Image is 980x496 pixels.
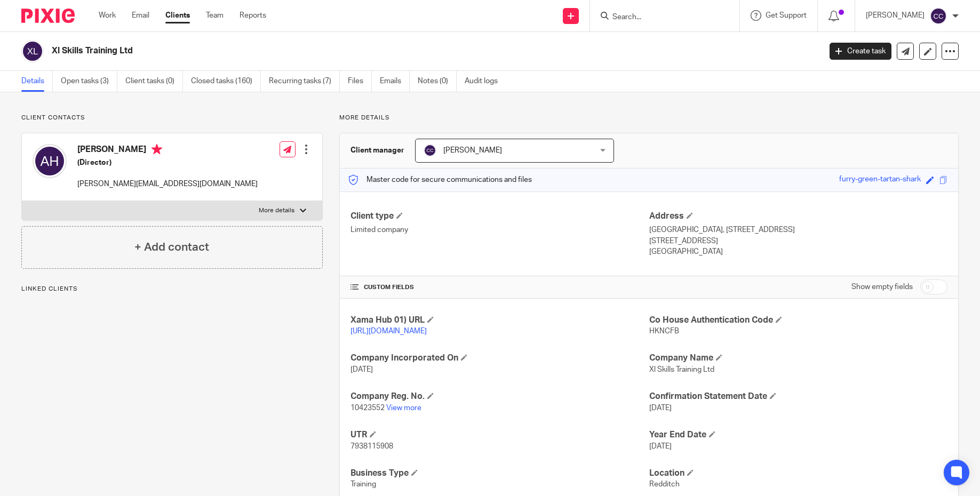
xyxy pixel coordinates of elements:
h4: Confirmation Statement Date [649,391,947,402]
h4: Company Name [649,353,947,364]
h4: Year End Date [649,429,947,441]
span: Get Support [766,12,807,19]
h4: Location [649,468,947,479]
a: Client tasks (0) [125,71,183,92]
p: More details [339,114,959,122]
h4: Business Type [350,468,649,479]
a: Files [348,71,372,92]
a: Email [132,10,149,21]
input: Search [611,13,707,22]
h4: Co House Authentication Code [649,315,947,326]
p: Linked clients [21,285,323,293]
h4: CUSTOM FIELDS [350,283,649,292]
a: Audit logs [465,71,506,92]
h4: Xama Hub 01) URL [350,315,649,326]
a: [URL][DOMAIN_NAME] [350,327,427,335]
span: [DATE] [649,443,672,450]
img: svg%3E [930,7,947,25]
a: Emails [380,71,410,92]
span: Redditch [649,481,680,488]
span: [DATE] [649,404,672,412]
p: [STREET_ADDRESS] [649,236,947,246]
a: Work [99,10,116,21]
a: Reports [240,10,266,21]
p: [GEOGRAPHIC_DATA] [649,246,947,257]
p: Client contacts [21,114,323,122]
h4: UTR [350,429,649,441]
p: Limited company [350,225,649,235]
h4: [PERSON_NAME] [77,144,258,157]
h4: Client type [350,211,649,222]
h4: Company Incorporated On [350,353,649,364]
p: More details [259,206,294,215]
a: Details [21,71,53,92]
h2: Xl Skills Training Ltd [52,45,661,57]
h5: (Director) [77,157,258,168]
p: Master code for secure communications and files [348,174,532,185]
img: Pixie [21,9,75,23]
span: [PERSON_NAME] [443,147,502,154]
h4: Address [649,211,947,222]
a: Team [206,10,224,21]
a: Open tasks (3) [61,71,117,92]
span: Training [350,481,376,488]
span: [DATE] [350,366,373,373]
h3: Client manager [350,145,404,156]
a: View more [386,404,421,412]
span: Xl Skills Training Ltd [649,366,714,373]
p: [GEOGRAPHIC_DATA], [STREET_ADDRESS] [649,225,947,235]
span: 10423552 [350,404,385,412]
span: 7938115908 [350,443,393,450]
div: furry-green-tartan-shark [839,174,921,186]
i: Primary [152,144,162,155]
img: svg%3E [33,144,67,178]
h4: Company Reg. No. [350,391,649,402]
a: Create task [830,43,891,60]
a: Clients [165,10,190,21]
label: Show empty fields [851,282,913,292]
h4: + Add contact [134,239,209,255]
a: Notes (0) [418,71,457,92]
a: Recurring tasks (7) [269,71,340,92]
span: HKNCFB [649,327,679,335]
p: [PERSON_NAME] [866,10,925,21]
img: svg%3E [424,144,436,157]
img: svg%3E [21,40,44,62]
a: Closed tasks (160) [191,71,261,92]
p: [PERSON_NAME][EMAIL_ADDRESS][DOMAIN_NAME] [77,179,258,189]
